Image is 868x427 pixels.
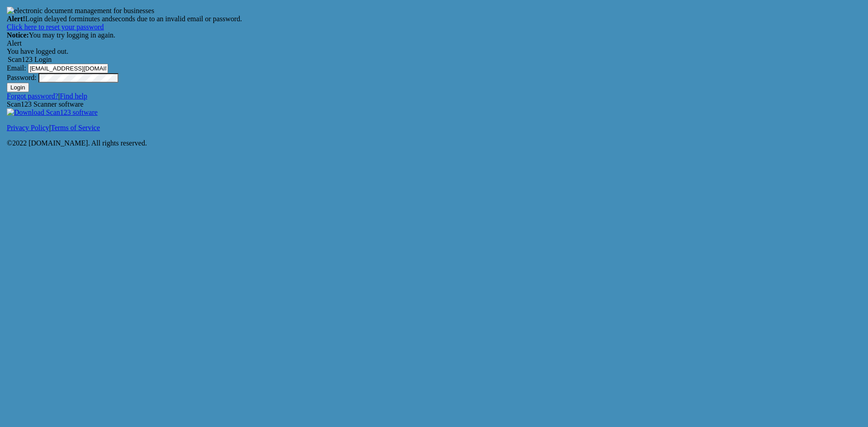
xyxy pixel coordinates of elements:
[7,39,861,47] div: Alert
[7,100,861,117] div: Scan123 Scanner software
[7,139,861,147] p: ©2022 [DOMAIN_NAME]. All rights reserved.
[7,15,861,31] div: Login delayed for minutes and seconds due to an invalid email or password.
[7,108,98,117] img: Download Scan123 software
[7,64,26,72] label: Email:
[28,64,108,73] input: Email
[7,92,861,100] div: |
[7,92,58,100] a: Forgot password?
[7,56,861,64] legend: Scan123 Login
[7,15,25,23] strong: Alert!
[60,92,87,100] a: Find help
[7,23,104,31] a: Click here to reset your password
[7,74,37,81] label: Password:
[51,124,100,131] a: Terms of Service
[7,124,861,132] p: |
[7,7,154,15] img: electronic document management for businesses
[7,31,861,39] div: You may try logging in again.
[7,83,29,92] button: Login
[7,31,29,39] strong: Notice:
[7,47,861,56] div: You have logged out.
[7,124,49,131] a: Privacy Policy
